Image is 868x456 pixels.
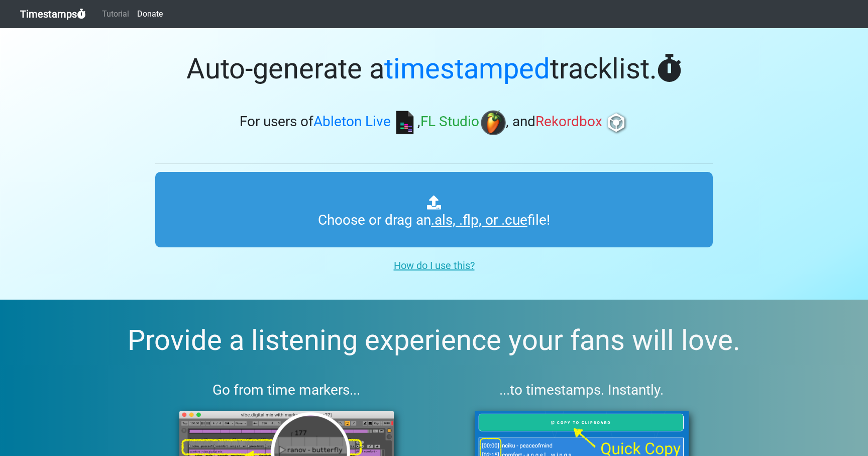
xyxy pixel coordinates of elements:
a: Donate [133,4,167,24]
h3: Go from time markers... [155,382,418,399]
a: Tutorial [98,4,133,24]
img: rb.png [604,110,629,135]
h1: Auto-generate a tracklist. [155,52,713,86]
span: Ableton Live [313,114,391,130]
h2: Provide a listening experience your fans will love. [24,324,844,357]
img: ableton.png [392,110,417,135]
h3: ...to timestamps. Instantly. [451,382,713,399]
a: Timestamps [20,4,86,24]
img: fl.png [481,110,506,135]
span: timestamped [384,52,550,85]
u: How do I use this? [394,259,475,271]
span: Rekordbox [535,114,602,130]
h3: For users of , , and [155,110,713,135]
span: FL Studio [420,114,479,130]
